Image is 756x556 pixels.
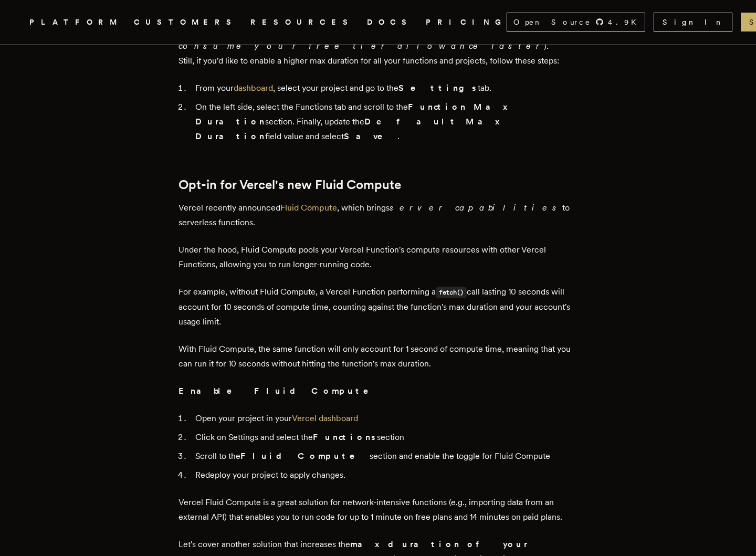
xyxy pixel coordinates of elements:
[240,451,370,461] strong: Fluid Compute
[195,117,501,141] strong: Default Max Duration
[178,177,577,192] h2: Opt-in for Vercel's new Fluid Compute
[29,16,121,29] button: PLATFORM
[234,83,273,93] a: dashboard
[292,413,358,423] a: Vercel dashboard
[426,16,507,29] a: PRICING
[367,16,413,29] a: DOCS
[250,16,354,29] button: RESOURCES
[178,285,577,329] p: For example, without Fluid Compute, a Vercel Function performing a call lasting 10 seconds will a...
[390,203,562,213] em: server capabilities
[398,83,478,93] strong: Settings
[134,16,238,29] a: CUSTOMERS
[178,243,577,272] p: Under the hood, Fluid Compute pools your Vercel Function's compute resources with other Vercel Fu...
[192,430,577,445] li: Click on Settings and select the section
[192,468,577,482] li: Redeploy your project to apply changes.
[192,100,577,144] li: On the left side, select the Functions tab and scroll to the section. Finally, update the field v...
[192,411,577,426] li: Open your project in your
[654,13,732,32] a: Sign In
[280,203,337,213] a: Fluid Compute
[436,287,467,298] code: fetch()
[178,386,383,396] strong: Enable Fluid Compute
[513,17,591,27] span: Open Source
[178,26,573,51] em: and they consume your free tier allowance faster
[178,495,577,524] p: Vercel Fluid Compute is a great solution for network-intensive functions (e.g., importing data fr...
[344,131,397,141] strong: Save
[192,81,577,96] li: From your , select your project and go to the tab.
[178,342,577,371] p: With Fluid Compute, the same function will only account for 1 second of compute time, meaning tha...
[608,17,643,27] span: 4.9 K
[178,201,577,230] p: Vercel recently announced , which brings to serverless functions.
[195,102,509,127] strong: Function Max Duration
[192,449,577,464] li: Scroll to the section and enable the toggle for Fluid Compute
[313,432,377,442] strong: Functions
